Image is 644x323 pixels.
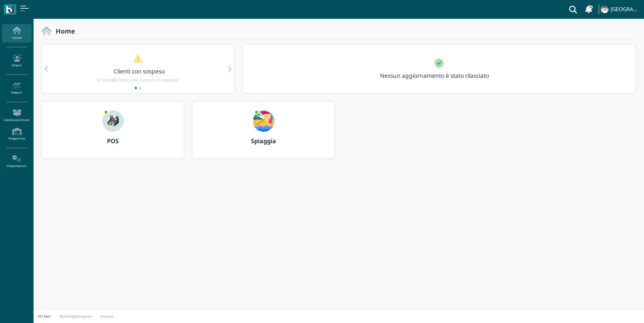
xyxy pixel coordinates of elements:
[2,79,31,98] a: Report
[113,77,115,83] b: 6
[6,6,14,13] img: logo
[376,72,504,79] h3: Nessun aggiornamento è stato rilasciato
[251,137,276,145] b: Spiaggia
[42,101,184,166] a: ... POS
[2,52,31,70] a: Clienti
[107,137,119,145] b: POS
[243,45,636,93] div: 1 / 1
[192,101,335,166] a: ... Spiaggia
[253,110,274,132] img: ...
[55,54,221,83] a: Clienti con sospeso Vi sono6clienti che hanno un sospeso
[2,152,31,171] a: Impostazioni
[51,28,75,35] h2: Home
[2,106,31,125] a: Gestione Articoli
[42,45,234,93] div: 1 / 2
[610,7,640,12] h4: [GEOGRAPHIC_DATA]
[601,6,608,13] img: ...
[596,302,638,317] iframe: Help widget launcher
[2,24,31,43] a: Home
[45,66,48,71] div: Previous slide
[228,66,231,71] div: Next slide
[102,110,124,132] img: ...
[97,77,179,83] span: Vi sono clienti che hanno un sospeso
[600,1,640,17] a: ... [GEOGRAPHIC_DATA]
[56,68,222,74] h3: Clienti con sospeso
[2,125,31,144] a: Magazzino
